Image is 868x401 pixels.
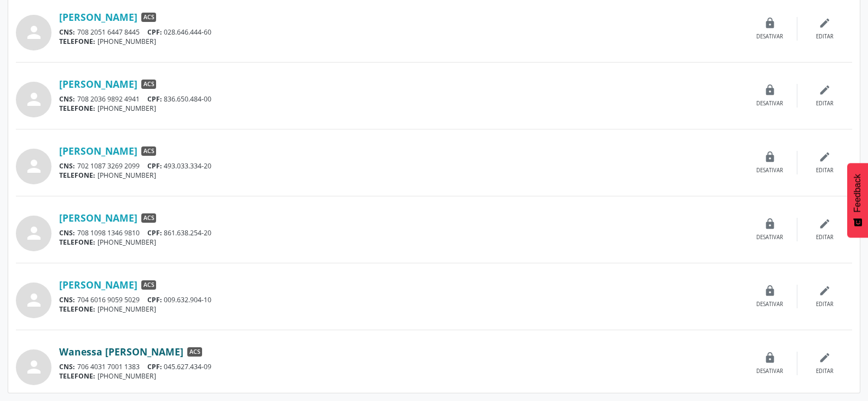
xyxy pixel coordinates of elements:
[816,33,833,41] div: Editar
[59,37,95,46] span: TELEFONE:
[59,27,75,37] span: CNS:
[141,13,156,22] span: ACS
[147,94,162,104] span: CPF:
[141,213,156,223] span: ACS
[24,223,44,243] i: person
[59,104,95,113] span: TELEFONE:
[59,171,95,180] span: TELEFONE:
[819,352,831,364] i: edit
[141,80,156,89] span: ACS
[59,228,75,238] span: CNS:
[59,11,137,23] a: [PERSON_NAME]
[59,295,743,304] div: 704 6016 9059 5029 009.632.904-10
[819,218,831,230] i: edit
[756,167,783,174] div: Desativar
[59,371,95,381] span: TELEFONE:
[59,27,743,37] div: 708 2051 6447 8445 028.646.444-60
[59,362,743,371] div: 706 4031 7001 1383 045.627.434-09
[24,89,44,109] i: person
[24,290,44,310] i: person
[141,146,156,156] span: ACS
[816,167,833,174] div: Editar
[59,304,95,314] span: TELEFONE:
[59,371,743,381] div: [PHONE_NUMBER]
[59,104,743,113] div: [PHONE_NUMBER]
[59,304,743,314] div: [PHONE_NUMBER]
[819,285,831,297] i: edit
[816,301,833,308] div: Editar
[187,347,202,357] span: ACS
[147,295,162,304] span: CPF:
[764,151,776,163] i: lock
[59,161,75,171] span: CNS:
[59,238,743,247] div: [PHONE_NUMBER]
[764,84,776,96] i: lock
[816,234,833,241] div: Editar
[59,94,743,104] div: 708 2036 9892 4941 836.650.484-00
[147,27,162,37] span: CPF:
[147,161,162,171] span: CPF:
[59,295,75,304] span: CNS:
[59,228,743,238] div: 708 1098 1346 9810 861.638.254-20
[147,362,162,371] span: CPF:
[24,22,44,42] i: person
[147,228,162,238] span: CPF:
[141,280,156,290] span: ACS
[59,362,75,371] span: CNS:
[764,17,776,29] i: lock
[59,279,137,291] a: [PERSON_NAME]
[816,368,833,375] div: Editar
[24,156,44,176] i: person
[59,37,743,46] div: [PHONE_NUMBER]
[819,17,831,29] i: edit
[59,78,137,90] a: [PERSON_NAME]
[59,171,743,180] div: [PHONE_NUMBER]
[24,357,44,377] i: person
[59,161,743,171] div: 702 1087 3269 2099 493.033.334-20
[764,352,776,364] i: lock
[59,145,137,157] a: [PERSON_NAME]
[59,346,183,358] a: Wanessa [PERSON_NAME]
[756,234,783,241] div: Desativar
[59,94,75,104] span: CNS:
[59,212,137,224] a: [PERSON_NAME]
[847,163,868,238] button: Feedback - Mostrar pesquisa
[853,174,863,212] span: Feedback
[756,368,783,375] div: Desativar
[764,285,776,297] i: lock
[764,218,776,230] i: lock
[756,100,783,108] div: Desativar
[756,301,783,308] div: Desativar
[819,151,831,163] i: edit
[819,84,831,96] i: edit
[59,238,95,247] span: TELEFONE:
[816,100,833,108] div: Editar
[756,33,783,41] div: Desativar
